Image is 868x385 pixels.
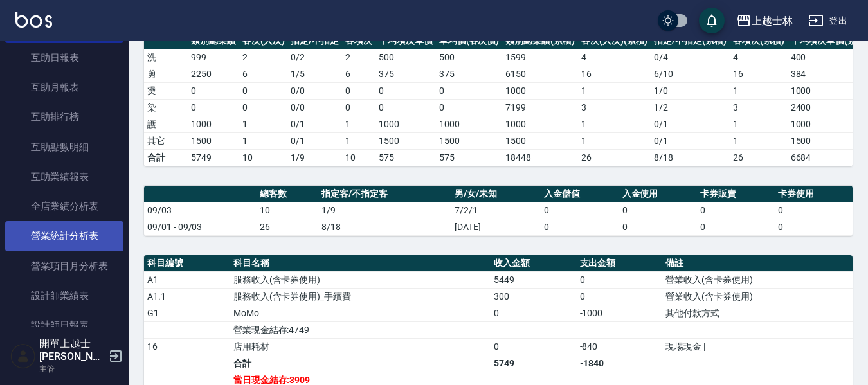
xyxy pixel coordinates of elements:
[541,219,619,235] td: 0
[578,116,651,132] td: 1
[436,149,503,166] td: 575
[651,116,730,132] td: 0 / 1
[375,99,436,116] td: 0
[287,116,342,132] td: 0 / 1
[318,219,451,235] td: 8/18
[651,82,730,99] td: 1 / 0
[239,66,288,82] td: 6
[5,251,123,281] a: 營業項目月分析表
[436,82,503,99] td: 0
[39,363,105,375] p: 主管
[188,82,239,99] td: 0
[662,338,853,355] td: 現場現金 |
[144,305,230,321] td: G1
[10,343,36,369] img: Person
[619,219,697,235] td: 0
[342,66,375,82] td: 6
[541,202,619,219] td: 0
[144,116,188,132] td: 護
[502,49,578,66] td: 1599
[188,99,239,116] td: 0
[577,288,663,305] td: 0
[502,132,578,149] td: 1500
[318,202,451,219] td: 1/9
[491,288,577,305] td: 300
[239,132,288,149] td: 1
[375,66,436,82] td: 375
[491,338,577,355] td: 0
[144,219,257,235] td: 09/01 - 09/03
[541,186,619,202] th: 入金儲值
[39,337,105,363] h5: 開單上越士[PERSON_NAME]
[502,82,578,99] td: 1000
[287,82,342,99] td: 0 / 0
[731,8,798,34] button: 上越士林
[144,66,188,82] td: 剪
[578,99,651,116] td: 3
[619,202,697,219] td: 0
[752,13,793,29] div: 上越士林
[651,132,730,149] td: 0 / 1
[651,49,730,66] td: 0 / 4
[239,82,288,99] td: 0
[651,149,730,166] td: 8/18
[144,255,230,272] th: 科目編號
[5,221,123,251] a: 營業統計分析表
[257,219,318,235] td: 26
[619,186,697,202] th: 入金使用
[578,66,651,82] td: 16
[730,82,788,99] td: 1
[502,99,578,116] td: 7199
[730,116,788,132] td: 1
[730,99,788,116] td: 3
[144,99,188,116] td: 染
[697,219,775,235] td: 0
[144,202,257,219] td: 09/03
[239,99,288,116] td: 0
[662,255,853,272] th: 備註
[239,49,288,66] td: 2
[730,149,788,166] td: 26
[651,66,730,82] td: 6 / 10
[230,305,491,321] td: MoMo
[287,132,342,149] td: 0 / 1
[342,132,375,149] td: 1
[287,149,342,166] td: 1/9
[287,49,342,66] td: 0 / 2
[230,355,491,372] td: 合計
[5,43,123,73] a: 互助日報表
[436,66,503,82] td: 375
[436,116,503,132] td: 1000
[730,132,788,149] td: 1
[5,281,123,310] a: 設計師業績表
[5,192,123,221] a: 全店業績分析表
[697,202,775,219] td: 0
[577,271,663,288] td: 0
[188,66,239,82] td: 2250
[188,132,239,149] td: 1500
[144,49,188,66] td: 洗
[436,49,503,66] td: 500
[230,338,491,355] td: 店用耗材
[775,202,853,219] td: 0
[5,73,123,102] a: 互助月報表
[188,116,239,132] td: 1000
[5,102,123,132] a: 互助排行榜
[577,255,663,272] th: 支出金額
[451,186,541,202] th: 男/女/未知
[342,149,375,166] td: 10
[287,66,342,82] td: 1 / 5
[144,149,188,166] td: 合計
[144,338,230,355] td: 16
[651,99,730,116] td: 1 / 2
[577,338,663,355] td: -840
[730,66,788,82] td: 16
[144,132,188,149] td: 其它
[578,149,651,166] td: 26
[502,66,578,82] td: 6150
[662,288,853,305] td: 營業收入(含卡券使用)
[451,202,541,219] td: 7/2/1
[188,49,239,66] td: 999
[342,49,375,66] td: 2
[491,271,577,288] td: 5449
